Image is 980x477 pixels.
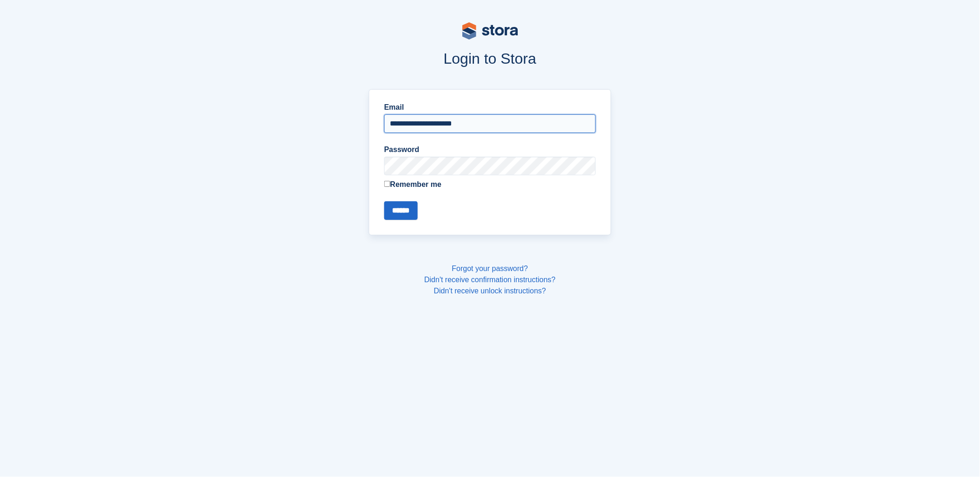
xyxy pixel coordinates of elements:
img: stora-logo-53a41332b3708ae10de48c4981b4e9114cc0af31d8433b30ea865607fb682f29.svg [462,22,518,40]
h1: Login to Stora [192,50,789,67]
a: Didn't receive unlock instructions? [434,287,546,295]
label: Email [384,102,596,113]
a: Didn't receive confirmation instructions? [424,276,555,284]
label: Password [384,144,596,155]
input: Remember me [384,181,390,187]
a: Forgot your password? [452,265,528,272]
label: Remember me [384,179,596,190]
